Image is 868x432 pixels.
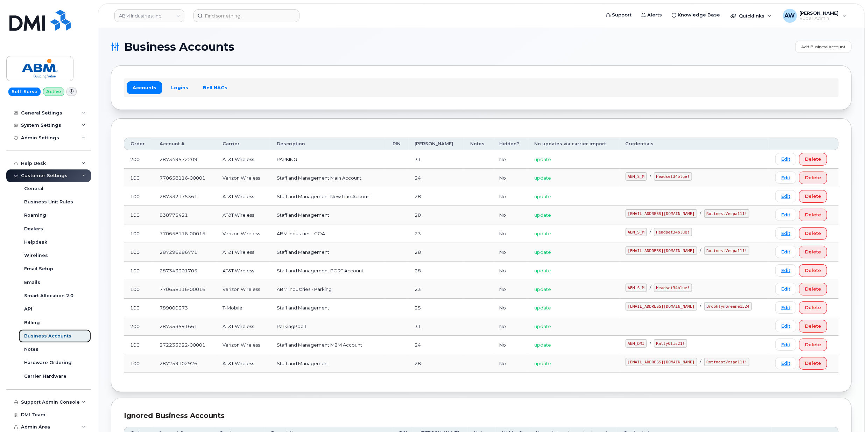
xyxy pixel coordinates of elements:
td: 24 [409,336,464,354]
td: No [493,354,528,373]
span: Delete [805,211,821,218]
a: Edit [775,264,796,277]
td: AT&T Wireless [216,243,270,262]
span: Delete [805,304,821,311]
td: Staff and Management M2M Account [270,336,386,354]
td: 287332175361 [153,187,216,206]
th: Description [270,138,386,150]
td: No [493,169,528,187]
td: 23 [409,224,464,243]
th: Hidden? [493,138,528,150]
td: ABM Industries - Parking [270,280,386,299]
td: No [493,206,528,224]
td: Staff and Management New Line Account [270,187,386,206]
span: Delete [805,286,821,292]
code: Headset34blue! [654,284,692,292]
td: 28 [409,243,464,262]
code: [EMAIL_ADDRESS][DOMAIN_NAME] [626,246,697,255]
td: Verizon Wireless [216,169,270,187]
td: AT&T Wireless [216,262,270,280]
td: No [493,299,528,317]
div: Ignored Business Accounts [124,411,839,421]
td: 789000373 [153,299,216,317]
td: ParkingPod1 [270,317,386,336]
td: Staff and Management [270,243,386,262]
th: [PERSON_NAME] [409,138,464,150]
td: Staff and Management Main Account [270,169,386,187]
td: PARKING [270,150,386,169]
a: Edit [775,209,796,221]
code: RottnestVespa111! [704,209,750,218]
td: 200 [124,317,153,336]
button: Delete [799,153,827,166]
span: update [535,231,551,236]
span: Delete [805,323,821,329]
span: / [700,248,701,253]
th: PIN [386,138,409,150]
th: Account # [153,138,216,150]
a: Edit [775,301,796,314]
td: 23 [409,280,464,299]
span: Delete [805,230,821,237]
a: Accounts [127,81,162,94]
td: AT&T Wireless [216,354,270,373]
td: Staff and Management PORT Account [270,262,386,280]
a: Edit [775,320,796,332]
code: ABM_S_M [626,172,647,181]
span: update [535,323,551,329]
td: 28 [409,206,464,224]
td: 100 [124,169,153,187]
span: / [650,340,651,346]
td: 272233922-00001 [153,336,216,354]
span: / [700,210,701,216]
code: Headset34blue! [654,228,692,236]
td: No [493,243,528,262]
td: No [493,317,528,336]
th: Carrier [216,138,270,150]
td: 770658116-00016 [153,280,216,299]
a: Edit [775,246,796,258]
td: AT&T Wireless [216,317,270,336]
span: Delete [805,174,821,181]
td: 287349572209 [153,150,216,169]
span: Delete [805,360,821,367]
code: [EMAIL_ADDRESS][DOMAIN_NAME] [626,358,697,366]
span: update [535,305,551,311]
td: 24 [409,169,464,187]
td: 31 [409,150,464,169]
td: 100 [124,354,153,373]
td: 838775421 [153,206,216,224]
span: Delete [805,193,821,200]
span: update [535,249,551,255]
code: ABM_DMI [626,339,647,348]
td: 200 [124,150,153,169]
td: AT&T Wireless [216,206,270,224]
td: 31 [409,317,464,336]
a: Logins [165,81,194,94]
td: 100 [124,187,153,206]
button: Delete [799,320,827,333]
button: Delete [799,283,827,295]
button: Delete [799,301,827,314]
span: update [535,342,551,348]
span: update [535,175,551,181]
a: Bell NAGs [197,81,233,94]
code: ABM_S_M [626,228,647,236]
span: update [535,268,551,273]
code: [EMAIL_ADDRESS][DOMAIN_NAME] [626,209,697,218]
span: Delete [805,341,821,348]
button: Delete [799,227,827,240]
button: Delete [799,246,827,258]
th: Credentials [619,138,769,150]
a: Edit [775,227,796,239]
td: No [493,280,528,299]
span: update [535,194,551,199]
td: 287343301705 [153,262,216,280]
button: Delete [799,209,827,221]
td: 100 [124,206,153,224]
td: AT&T Wireless [216,187,270,206]
span: Business Accounts [124,42,234,52]
code: BrooklynGreene1324 [704,302,752,311]
td: 100 [124,243,153,262]
button: Delete [799,264,827,277]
